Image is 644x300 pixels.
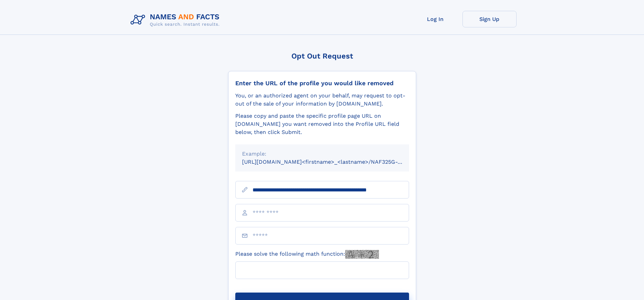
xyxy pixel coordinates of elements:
div: You, or an authorized agent on your behalf, may request to opt-out of the sale of your informatio... [235,92,409,108]
div: Please copy and paste the specific profile page URL on [DOMAIN_NAME] you want removed into the Pr... [235,112,409,136]
label: Please solve the following math function: [235,250,379,259]
a: Log In [408,11,462,27]
div: Enter the URL of the profile you would like removed [235,79,409,87]
img: Logo Names and Facts [128,11,225,29]
a: Sign Up [462,11,517,27]
div: Example: [242,150,402,158]
small: [URL][DOMAIN_NAME]<firstname>_<lastname>/NAF325G-xxxxxxxx [242,159,422,165]
div: Opt Out Request [228,52,416,60]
